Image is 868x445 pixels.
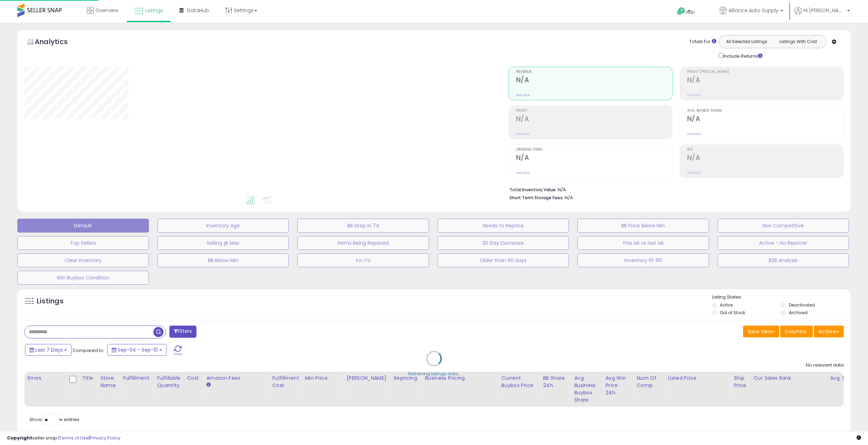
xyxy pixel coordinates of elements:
[95,7,118,14] span: Overview
[408,371,460,377] div: Retrieving listings data..
[509,195,564,201] b: Short Term Storage Fees:
[803,7,845,14] span: Hi [PERSON_NAME]
[687,171,701,175] small: Prev: N/A
[516,132,530,136] small: Prev: N/A
[718,236,849,250] button: Active - No Repricer
[7,435,120,442] div: seller snap | |
[158,219,289,233] button: Inventory Age
[687,93,701,97] small: Prev: N/A
[145,7,163,14] span: Listings
[438,219,569,233] button: Needs to Reprice
[187,7,209,14] span: DataHub
[687,115,843,124] h2: N/A
[17,271,149,285] button: Win Buybox Condition
[516,76,672,85] h2: N/A
[689,39,716,45] div: Totals For
[516,109,672,113] span: Profit
[7,435,32,441] strong: Copyright
[158,236,289,250] button: Selling @ Max
[35,37,81,48] h5: Analytics
[794,7,850,23] a: Hi [PERSON_NAME]
[17,253,149,267] button: Clear Inventory
[687,148,843,152] span: ROI
[516,115,672,124] h2: N/A
[687,70,843,74] span: Profit [PERSON_NAME]
[516,93,530,97] small: Prev: N/A
[516,171,530,175] small: Prev: N/A
[685,9,695,15] span: Help
[578,253,709,267] button: Inventory 61-90
[687,132,701,136] small: Prev: N/A
[714,52,771,60] div: Include Returns
[728,7,778,14] span: Alliance Auto Supply
[297,236,429,250] button: Items Being Repriced
[718,253,849,267] button: B2B Analysis
[297,219,429,233] button: BB Drop in 7d
[772,37,824,46] button: Listings With Cost
[17,236,149,250] button: Top Sellers
[578,219,709,233] button: BB Price Below Min
[438,236,569,250] button: 30 Day Decrease
[578,236,709,250] button: This wk vs last wk
[672,2,708,23] a: Help
[158,253,289,267] button: BB Below Min
[687,109,843,113] span: Avg. Buybox Share
[509,185,838,193] li: N/A
[565,194,573,201] span: N/A
[687,76,843,85] h2: N/A
[509,187,557,193] b: Total Inventory Value:
[718,219,849,233] button: Non Competitive
[677,7,685,16] i: Get Help
[17,219,149,233] button: Default
[687,154,843,163] h2: N/A
[516,70,672,74] span: Revenue
[516,148,672,152] span: Ordered Items
[297,253,429,267] button: Yo-Yo
[516,154,672,163] h2: N/A
[721,37,773,46] button: All Selected Listings
[438,253,569,267] button: Older than 90 days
